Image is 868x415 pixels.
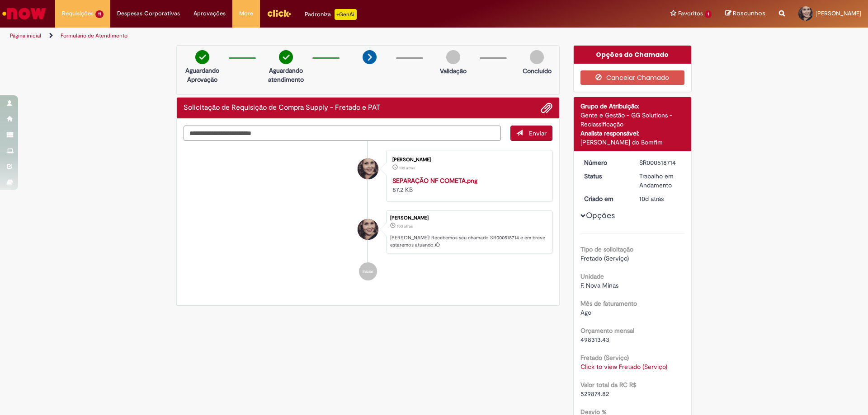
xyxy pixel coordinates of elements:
[10,32,41,39] a: Página inicial
[399,165,415,171] span: 10d atrás
[580,354,629,362] b: Fretado (Serviço)
[95,10,104,18] span: 11
[580,381,637,389] b: Valor total da RC R$
[392,176,543,194] div: 87.2 KB
[541,102,552,114] button: Adicionar anexos
[580,299,637,308] b: Mês de faturamento
[358,159,378,179] div: Renata Luciane De Souza Faria Conrado
[399,165,415,171] time: 19/08/2025 16:11:49
[363,50,377,64] img: arrow-next.png
[577,158,633,167] dt: Número
[279,50,293,64] img: check-circle-green.png
[639,195,664,203] span: 10d atrás
[184,104,380,112] h2: Solicitação de Requisição de Compra Supply - Fretado e PAT Histórico de tíquete
[639,172,681,190] div: Trabalho em Andamento
[7,28,572,44] ul: Trilhas de página
[446,50,460,64] img: img-circle-grey.png
[184,126,501,141] textarea: Digite sua mensagem aqui...
[639,195,664,203] time: 19/08/2025 16:11:37
[580,129,685,138] div: Analista responsável:
[180,66,224,84] p: Aguardando Aprovação
[397,224,413,229] span: 10d atrás
[390,234,547,248] p: [PERSON_NAME]! Recebemos seu chamado SR000518714 e em breve estaremos atuando.
[529,129,547,137] span: Enviar
[358,219,378,240] div: Renata Luciane De Souza Faria Conrado
[733,9,765,18] span: Rascunhos
[580,363,667,371] a: Click to view Fretado (Serviço)
[397,224,413,229] time: 19/08/2025 16:11:37
[530,50,544,64] img: img-circle-grey.png
[580,326,634,335] b: Orçamento mensal
[580,138,685,147] div: [PERSON_NAME] do Bomfim
[184,210,552,254] li: Renata Luciane De Souza Faria Conrado
[267,6,291,20] img: click_logo_yellow_360x200.png
[580,336,609,344] span: 498313.43
[580,308,591,317] span: Ago
[678,9,703,18] span: Favoritos
[264,66,308,84] p: Aguardando atendimento
[639,158,681,167] div: SR000518714
[335,9,357,20] p: +GenAi
[390,215,547,221] div: [PERSON_NAME]
[510,126,552,141] button: Enviar
[392,157,543,163] div: [PERSON_NAME]
[580,102,685,111] div: Grupo de Atribuição:
[580,390,609,398] span: 529874.82
[392,177,477,185] a: SEPARAÇÃO NF COMETA.png
[440,66,467,75] p: Validação
[580,254,629,262] span: Fretado (Serviço)
[639,194,681,203] div: 19/08/2025 16:11:37
[61,32,127,39] a: Formulário de Atendimento
[725,9,765,18] a: Rascunhos
[193,9,226,18] span: Aprovações
[705,10,712,18] span: 1
[184,141,552,290] ul: Histórico de tíquete
[580,111,685,129] div: Gente e Gestão - GG Solutions - Reclassificação
[117,9,180,18] span: Despesas Corporativas
[580,245,633,253] b: Tipo de solicitação
[577,194,633,203] dt: Criado em
[580,70,685,85] button: Cancelar Chamado
[1,5,47,23] img: ServiceNow
[239,9,253,18] span: More
[577,172,633,181] dt: Status
[574,46,692,64] div: Opções do Chamado
[305,9,357,20] div: Padroniza
[816,9,861,17] span: [PERSON_NAME]
[523,66,552,75] p: Concluído
[580,272,604,280] b: Unidade
[195,50,209,64] img: check-circle-green.png
[62,9,94,18] span: Requisições
[580,281,618,289] span: F. Nova Minas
